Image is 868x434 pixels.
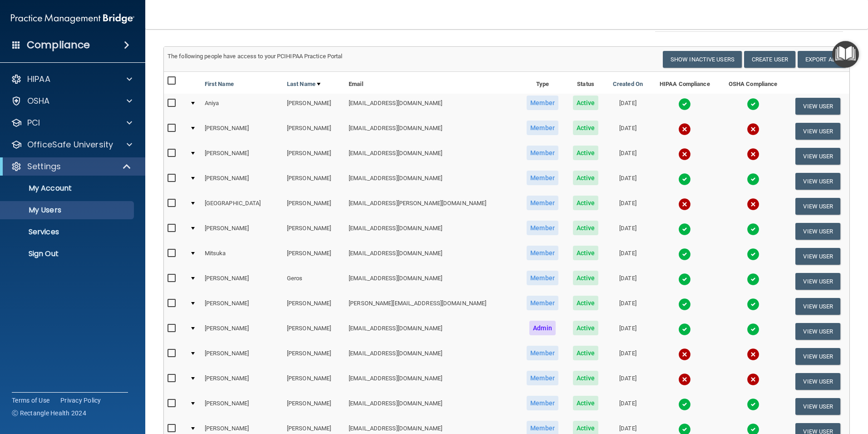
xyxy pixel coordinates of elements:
a: Export All [798,51,846,68]
a: Created On [613,79,643,90]
td: [PERSON_NAME] [283,94,345,119]
td: [PERSON_NAME] [283,369,345,394]
td: [EMAIL_ADDRESS][DOMAIN_NAME] [345,369,519,394]
span: Member [527,371,558,385]
span: Active [573,221,599,235]
span: Ⓒ Rectangle Health 2024 [12,409,86,418]
a: OSHA [11,96,132,106]
td: [DATE] [606,194,651,219]
span: Member [527,121,558,135]
td: [DATE] [606,294,651,319]
button: Show Inactive Users [663,51,742,68]
td: [PERSON_NAME] [201,144,283,169]
span: Member [527,396,558,410]
img: tick.e7d51cea.svg [747,223,759,236]
td: [PERSON_NAME] [201,369,283,394]
td: [EMAIL_ADDRESS][DOMAIN_NAME] [345,319,519,344]
a: PCI [11,117,132,128]
td: [PERSON_NAME] [283,144,345,169]
img: cross.ca9f0e7f.svg [747,348,759,361]
button: View User [795,98,840,115]
a: Settings [11,161,132,172]
td: Mitsuka [201,244,283,269]
img: cross.ca9f0e7f.svg [747,198,759,211]
a: OfficeSafe University [11,139,132,150]
a: Last Name [287,79,321,90]
span: Member [527,296,558,310]
td: [EMAIL_ADDRESS][DOMAIN_NAME] [345,119,519,144]
td: [PERSON_NAME] [201,319,283,344]
th: HIPAA Compliance [650,72,719,94]
span: Member [527,171,558,185]
td: [EMAIL_ADDRESS][DOMAIN_NAME] [345,244,519,269]
button: View User [795,348,840,365]
td: [EMAIL_ADDRESS][DOMAIN_NAME] [345,169,519,194]
button: View User [795,173,840,190]
a: HIPAA [11,74,132,85]
p: OSHA [27,96,50,106]
p: Sign Out [6,249,130,258]
img: cross.ca9f0e7f.svg [678,373,691,386]
td: [PERSON_NAME] [283,169,345,194]
span: Active [573,96,599,110]
td: [PERSON_NAME][EMAIL_ADDRESS][DOMAIN_NAME] [345,294,519,319]
td: [PERSON_NAME] [201,119,283,144]
td: Aniya [201,94,283,119]
span: The following people have access to your PCIHIPAA Practice Portal [168,53,343,60]
td: [DATE] [606,269,651,294]
p: HIPAA [27,74,50,85]
td: [DATE] [606,119,651,144]
td: [EMAIL_ADDRESS][PERSON_NAME][DOMAIN_NAME] [345,194,519,219]
td: [PERSON_NAME] [283,244,345,269]
img: cross.ca9f0e7f.svg [678,198,691,211]
span: Active [573,321,599,335]
td: [PERSON_NAME] [283,294,345,319]
td: [PERSON_NAME] [283,394,345,419]
img: tick.e7d51cea.svg [747,98,759,111]
td: [EMAIL_ADDRESS][DOMAIN_NAME] [345,344,519,369]
span: Member [527,96,558,110]
span: Admin [529,321,556,335]
th: Status [566,72,605,94]
td: [DATE] [606,169,651,194]
span: Member [527,346,558,360]
td: [PERSON_NAME] [283,319,345,344]
td: [PERSON_NAME] [283,194,345,219]
span: Member [527,196,558,210]
img: tick.e7d51cea.svg [678,323,691,336]
h4: Compliance [27,39,90,51]
span: Active [573,171,599,185]
img: tick.e7d51cea.svg [678,298,691,311]
span: Member [527,246,558,260]
span: Active [573,396,599,410]
button: View User [795,198,840,215]
a: First Name [205,79,234,90]
img: cross.ca9f0e7f.svg [678,123,691,136]
span: Active [573,146,599,160]
button: View User [795,298,840,315]
button: View User [795,148,840,165]
p: OfficeSafe University [27,139,113,150]
p: Settings [27,161,61,172]
td: [EMAIL_ADDRESS][DOMAIN_NAME] [345,269,519,294]
button: View User [795,248,840,265]
p: My Users [6,206,130,215]
span: Active [573,246,599,260]
img: tick.e7d51cea.svg [747,248,759,261]
span: Active [573,271,599,285]
img: cross.ca9f0e7f.svg [678,348,691,361]
td: [DATE] [606,344,651,369]
span: Member [527,271,558,285]
span: Active [573,196,599,210]
img: tick.e7d51cea.svg [678,173,691,186]
img: PMB logo [11,10,134,28]
p: Services [6,227,130,237]
a: Privacy Policy [60,396,101,405]
th: Type [519,72,566,94]
button: View User [795,223,840,240]
img: tick.e7d51cea.svg [747,323,759,336]
td: [DATE] [606,144,651,169]
td: [DATE] [606,244,651,269]
td: [EMAIL_ADDRESS][DOMAIN_NAME] [345,144,519,169]
img: tick.e7d51cea.svg [747,298,759,311]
